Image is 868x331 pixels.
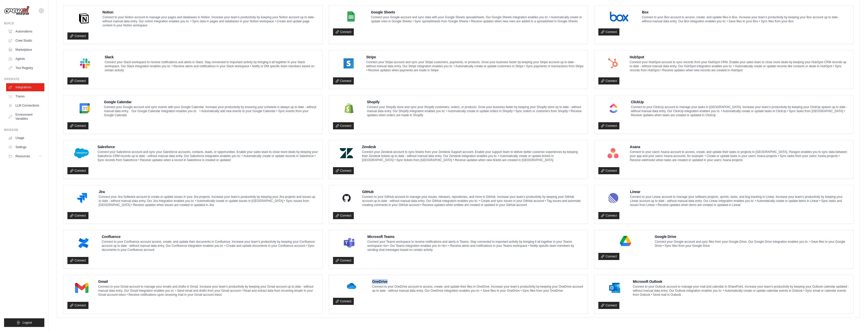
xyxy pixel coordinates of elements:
[6,143,44,151] a: Settings
[4,6,29,15] img: Logo
[67,212,88,219] a: Connect
[335,238,364,248] img: Microsoft Teams Logo
[6,92,44,100] a: Traces
[104,105,318,117] p: Connect your Google account and sync events with your Google Calendar. Increase your productivity...
[6,111,44,123] a: Environment Variables
[333,212,354,219] a: Connect
[633,285,849,297] p: Connect to your Outlook account to manage your mail and calendar in SharePoint. Increase your tea...
[335,58,363,68] img: Stripe Logo
[642,15,849,23] p: Connect to your Box account to access, create, and update files in Box. Increase your team’s prod...
[98,279,318,284] h4: Gmail
[67,32,88,40] a: Connect
[633,279,849,284] h4: Microsoft Outlook
[4,318,44,327] button: Logout
[105,55,318,60] h4: Slack
[98,150,318,162] p: Connect your Salesforce account and sync your Salesforce accounts, contacts, leads, or opportunit...
[362,195,584,207] p: Connect to your GitHub account to manage your issues, releases, repositories, and more in GitHub....
[67,302,88,309] a: Connect
[104,99,318,104] h4: Google Calendar
[371,10,584,15] h4: Google Sheets
[598,122,619,129] a: Connect
[630,60,849,72] p: Connect your HubSpot account to sync records from your HubSpot CRM. Enable your sales team to clo...
[367,240,584,252] p: Connect your Teams workspace to receive notifications and alerts in Teams. Stay connected to impo...
[98,285,318,297] p: Connect to your Gmail account to manage your emails and drafts in Gmail. Increase your team’s pro...
[102,234,318,239] h4: Confluence
[630,55,849,60] h4: HubSpot
[598,167,619,174] a: Connect
[6,101,44,110] a: LLM Connections
[6,55,44,63] a: Agents
[4,21,44,25] div: Build
[69,283,95,293] img: Gmail Logo
[600,193,626,203] img: Linear Logo
[69,238,98,248] img: Confluence Logo
[367,99,584,104] h4: Shopify
[630,195,849,207] p: Connect to your Linear account to manage your software projects, sprints, tasks, and bug tracking...
[598,28,619,36] a: Connect
[631,99,849,104] h4: ClickUp
[6,152,44,160] button: Resources
[333,122,354,129] a: Connect
[102,15,318,27] p: Connect to your Notion account to manage your pages and databases in Notion. Increase your team’s...
[99,189,318,194] h4: Jira
[366,60,584,72] p: Connect your Stripe account and sync your Stripe customers, payments, or products. Grow your busi...
[102,10,318,15] h4: Notion
[366,55,584,60] h4: Stripe
[69,58,101,68] img: Slack Logo
[4,77,44,81] div: Operate
[69,193,95,203] img: Jira Logo
[600,283,629,293] img: Microsoft Outlook Logo
[600,148,626,158] img: Asana Logo
[367,234,584,239] h4: Microsoft Teams
[4,128,44,132] div: Manage
[69,13,99,24] img: Notion Logo
[67,77,88,84] a: Connect
[6,134,44,142] a: Usage
[67,122,88,129] a: Connect
[333,28,354,36] a: Connect
[335,11,367,22] img: Google Sheets Logo
[69,148,94,158] img: Salesforce Logo
[598,77,619,84] a: Connect
[642,10,849,15] h4: Box
[598,212,619,219] a: Connect
[333,167,354,174] a: Connect
[23,321,32,325] span: Logout
[631,105,849,117] p: Connect to your ClickUp account to manage your tasks in [GEOGRAPHIC_DATA]. Increase your team’s p...
[67,257,88,264] a: Connect
[335,148,359,158] img: Zendesk Logo
[372,279,584,284] h4: OneDrive
[600,103,627,113] img: ClickUp Logo
[99,195,318,207] p: Connect your Jira Software account to create or update issues in your Jira projects. Increase you...
[102,240,318,252] p: Connect to your Confluence account access, create, and update their documents in Confluence. Incr...
[600,236,651,246] img: Google Drive Logo
[367,105,584,117] p: Connect your Shopify store and sync your Shopify customers, orders, or products. Grow your busine...
[362,150,584,162] p: Connect your Zendesk account to sync tickets from your Zendesk Support account. Enable your suppo...
[600,58,626,68] img: HubSpot Logo
[598,302,619,309] a: Connect
[630,144,849,149] h4: Asana
[69,103,100,113] img: Google Calendar Logo
[600,11,638,22] img: Box Logo
[335,193,359,203] img: GitHub Logo
[630,189,849,194] h4: Linear
[335,281,369,291] img: OneDrive Logo
[6,27,44,36] a: Automations
[655,240,849,248] p: Connect your Google account and sync files from your Google Drive. Our Google Drive integration e...
[333,77,354,84] a: Connect
[655,234,849,239] h4: Google Drive
[630,150,849,162] p: Connect to your users’ Asana account to access, create, and update their tasks or projects in [GE...
[6,64,44,72] a: Tool Registry
[333,298,354,305] a: Connect
[371,15,584,23] p: Connect your Google account and sync data with your Google Sheets spreadsheets. Our Google Sheets...
[598,253,619,260] a: Connect
[6,46,44,54] a: Marketplace
[362,189,584,194] h4: GitHub
[15,154,30,158] span: Resources
[6,83,44,91] a: Integrations
[67,167,88,174] a: Connect
[335,103,363,113] img: Shopify Logo
[98,144,318,149] h4: Salesforce
[333,257,354,264] a: Connect
[105,60,318,72] p: Connect your Slack workspace to receive notifications and alerts in Slack. Stay connected to impo...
